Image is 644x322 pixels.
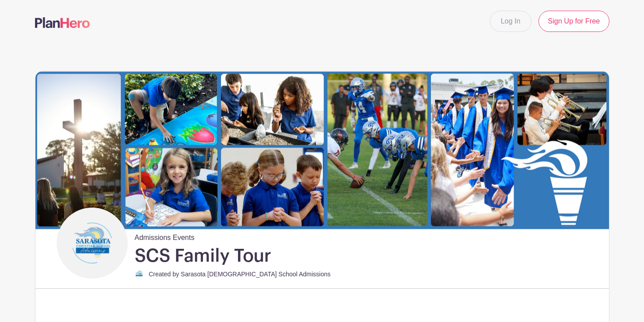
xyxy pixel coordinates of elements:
h1: SCS Family Tour [135,245,271,267]
img: Admisions%20Logo.png [135,270,144,279]
span: Admissions Events [135,229,195,243]
img: Admissions%20Logo%20%20(2).png [59,210,125,276]
img: event_banner_9558.png [35,71,609,229]
a: Log In [490,11,531,32]
small: Created by Sarasota [DEMOGRAPHIC_DATA] School Admissions [149,271,331,278]
a: Sign Up for Free [539,11,609,32]
img: logo-507f7623f17ff9eddc593b1ce0a138ce2505c220e1c5a4e2b4648c50719b7d32.svg [35,17,90,28]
